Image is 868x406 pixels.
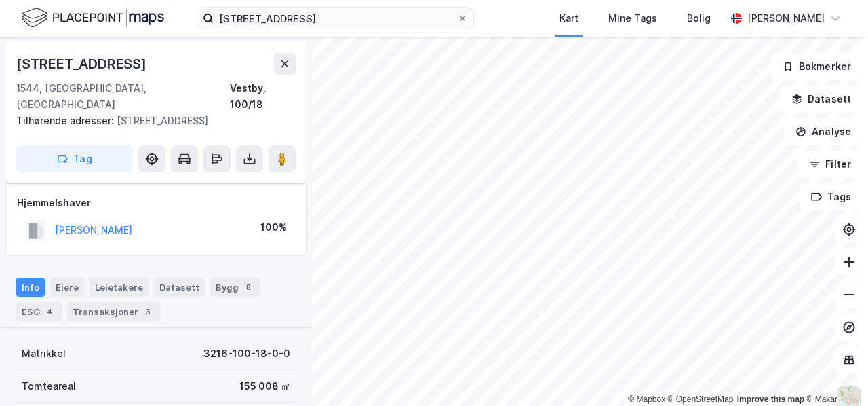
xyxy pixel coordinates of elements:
[22,346,66,362] div: Matrikkel
[797,151,863,178] button: Filter
[241,280,255,294] div: 8
[780,86,863,113] button: Datasett
[687,10,711,26] div: Bolig
[16,115,117,126] span: Tilhørende adresser:
[230,80,296,113] div: Vestby, 100/18
[214,8,457,29] input: Søk på adresse, matrikkel, gårdeiere, leietakere eller personer
[90,278,149,297] div: Leietakere
[800,341,868,406] div: Kontrollprogram for chat
[67,302,160,321] div: Transaksjoner
[608,10,657,26] div: Mine Tags
[203,346,290,362] div: 3216-100-18-0-0
[16,278,45,297] div: Info
[800,183,863,210] button: Tags
[668,394,734,404] a: OpenStreetMap
[210,278,260,297] div: Bygg
[154,278,205,297] div: Datasett
[260,219,287,236] div: 100%
[16,80,230,113] div: 1544, [GEOGRAPHIC_DATA], [GEOGRAPHIC_DATA]
[50,278,84,297] div: Eiere
[16,145,133,172] button: Tag
[16,302,62,321] div: ESG
[737,394,804,404] a: Improve this map
[800,341,868,406] iframe: Chat Widget
[239,378,290,394] div: 155 008 ㎡
[141,305,155,318] div: 3
[771,53,863,80] button: Bokmerker
[747,10,825,26] div: [PERSON_NAME]
[628,394,665,404] a: Mapbox
[17,195,295,211] div: Hjemmelshaver
[43,305,56,318] div: 4
[16,53,149,75] div: [STREET_ADDRESS]
[22,6,164,30] img: logo.f888ab2527a4732fd821a326f86c7f29.svg
[559,10,578,26] div: Kart
[784,118,863,145] button: Analyse
[16,113,285,129] div: [STREET_ADDRESS]
[22,378,76,394] div: Tomteareal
